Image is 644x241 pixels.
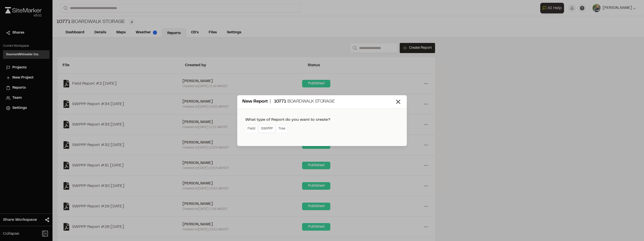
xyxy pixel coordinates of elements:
[245,125,258,133] a: Field
[242,98,395,105] div: New Report
[259,125,275,133] a: SWPPP
[274,100,286,104] span: 10771
[287,100,335,104] span: Boardwalk Storage
[270,100,271,104] span: |
[245,117,330,123] div: What type of Report do you want to create?
[276,125,288,133] a: Tree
